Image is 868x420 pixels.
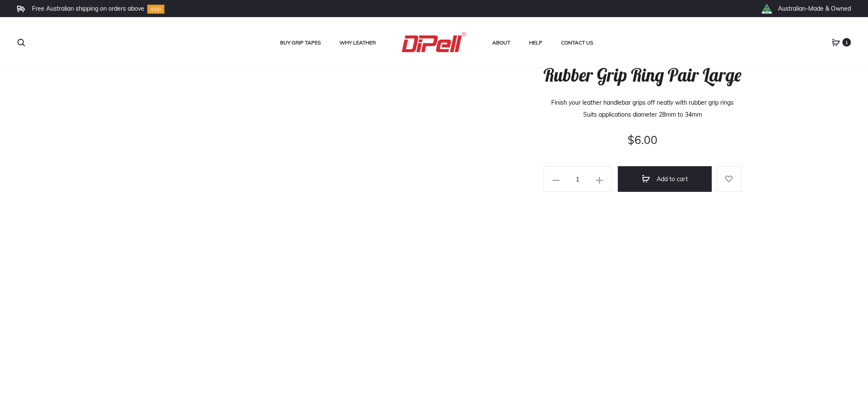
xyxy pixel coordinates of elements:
li: Australian-Made & Owned [778,5,851,12]
a: Why Leather [339,37,376,48]
img: Group-10.svg [147,5,164,14]
h1: Rubber Grip Ring Pair Large [476,65,809,86]
input: Qty [564,170,592,188]
li: Free Australian shipping on orders above [32,5,144,12]
button: Add to cart [618,166,712,192]
a: Buy Grip Tapes [280,37,321,48]
bdi: 6.00 [628,133,658,147]
img: Frame.svg [17,6,25,12]
span: $ [628,133,634,147]
a: Add to wishlist [716,166,742,192]
a: 1 [832,38,840,46]
img: th_right_icon2.png [761,4,772,14]
a: Help [529,37,542,48]
span: 1 [842,38,851,47]
a: About [492,37,510,48]
p: Finish your leather handlebar grips off neatly with rubber grip rings Suits applications diameter... [476,97,809,120]
a: Contact Us [561,37,593,48]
